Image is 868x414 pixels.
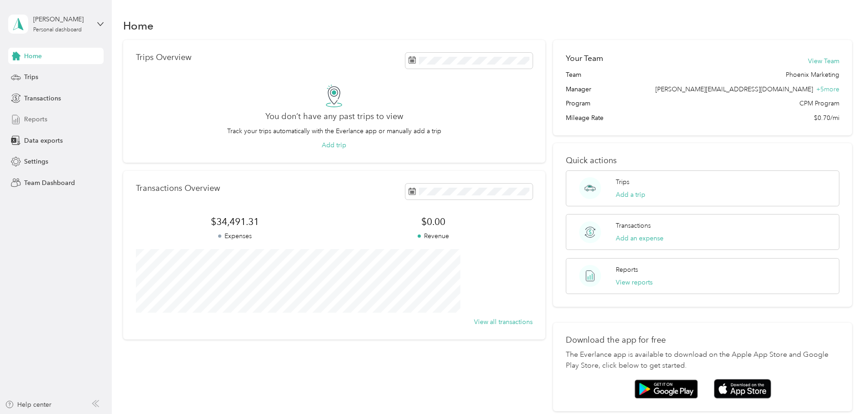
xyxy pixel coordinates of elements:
span: Team Dashboard [24,178,75,188]
span: Manager [566,85,591,94]
span: Reports [24,115,47,124]
img: Google play [634,379,698,399]
span: Phoenix Marketing [786,70,839,80]
button: View Team [808,56,839,66]
p: Transactions Overview [136,184,220,193]
button: Add trip [322,140,346,150]
p: Track your trips automatically with the Everlance app or manually add a trip [227,126,441,136]
div: Personal dashboard [33,27,82,33]
p: Download the app for free [566,335,839,345]
span: Transactions [24,94,61,103]
span: $34,491.31 [136,215,334,228]
span: Data exports [24,136,63,145]
button: Help center [5,400,51,409]
p: Trips [616,177,629,187]
span: Mileage Rate [566,113,604,123]
button: View reports [616,278,653,287]
span: Program [566,99,590,108]
button: View all transactions [474,317,533,327]
iframe: Everlance-gr Chat Button Frame [817,363,868,414]
p: Quick actions [566,156,839,165]
h1: Home [123,21,154,30]
span: [PERSON_NAME][EMAIL_ADDRESS][DOMAIN_NAME] [655,85,813,93]
p: Transactions [616,221,651,230]
p: Revenue [334,231,532,241]
button: Add an expense [616,234,663,243]
p: Expenses [136,231,334,241]
h2: Your Team [566,53,603,64]
span: CPM Program [799,99,839,108]
img: App store [714,379,771,399]
span: + 5 more [816,85,839,93]
p: The Everlance app is available to download on the Apple App Store and Google Play Store, click be... [566,349,839,371]
span: Home [24,51,42,61]
h2: You don’t have any past trips to view [265,112,403,121]
span: $0.70/mi [814,113,839,123]
p: Reports [616,265,638,274]
p: Trips Overview [136,53,191,62]
span: Team [566,70,581,80]
button: Add a trip [616,190,645,200]
div: [PERSON_NAME] [33,15,90,24]
span: $0.00 [334,215,532,228]
span: Settings [24,157,48,166]
span: Trips [24,72,38,82]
